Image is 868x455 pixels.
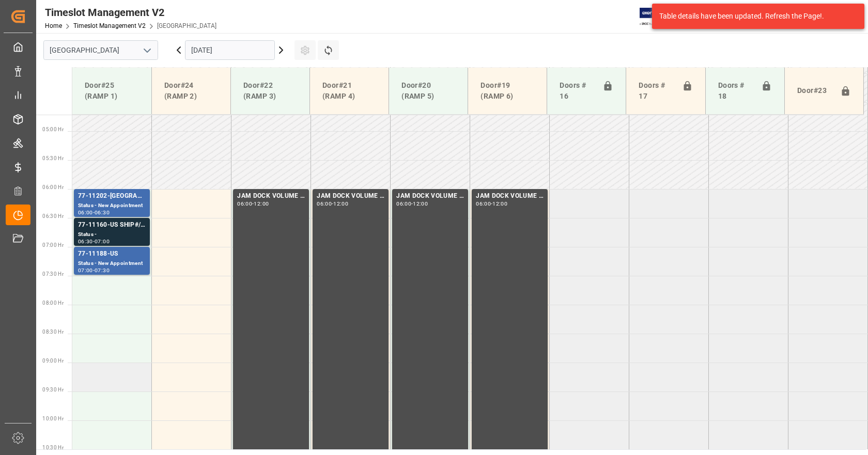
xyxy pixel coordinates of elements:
[95,268,110,273] div: 07:30
[78,210,93,215] div: 06:00
[78,249,146,259] div: 77-11188-US
[95,239,110,244] div: 07:00
[81,76,143,106] div: Door#25 (RAMP 1)
[640,8,675,26] img: Exertis%20JAM%20-%20Email%20Logo.jpg_1722504956.jpg
[317,201,332,206] div: 06:00
[318,76,380,106] div: Door#21 (RAMP 4)
[45,22,62,29] a: Home
[78,230,146,239] div: Status -
[252,201,254,206] div: -
[42,271,64,277] span: 07:30 Hr
[78,268,93,273] div: 07:00
[42,155,64,161] span: 05:30 Hr
[42,213,64,219] span: 06:30 Hr
[397,76,459,106] div: Door#20 (RAMP 5)
[42,300,64,306] span: 08:00 Hr
[78,220,146,230] div: 77-11160-US SHIP#/M
[93,268,95,273] div: -
[254,201,269,206] div: 12:00
[239,76,301,106] div: Door#22 (RAMP 3)
[42,445,64,450] span: 10:30 Hr
[185,40,275,60] input: DD.MM.YYYY
[332,201,333,206] div: -
[73,22,146,29] a: Timeslot Management V2
[43,40,158,60] input: Type to search/select
[714,76,757,106] div: Doors # 18
[42,184,64,190] span: 06:00 Hr
[411,201,413,206] div: -
[476,76,538,106] div: Door#19 (RAMP 6)
[634,76,677,106] div: Doors # 17
[492,201,507,206] div: 12:00
[42,358,64,364] span: 09:00 Hr
[95,210,110,215] div: 06:30
[42,242,64,248] span: 07:00 Hr
[476,191,544,201] div: JAM DOCK VOLUME CONTROL
[237,201,252,206] div: 06:00
[42,416,64,421] span: 10:00 Hr
[396,191,464,201] div: JAM DOCK VOLUME CONTROL
[491,201,492,206] div: -
[413,201,428,206] div: 12:00
[659,11,849,22] div: Table details have been updated. Refresh the Page!.
[42,127,64,132] span: 05:00 Hr
[139,42,154,58] button: open menu
[78,191,146,201] div: 77-11202-[GEOGRAPHIC_DATA]
[45,5,216,20] div: Timeslot Management V2
[396,201,411,206] div: 06:00
[93,239,95,244] div: -
[42,387,64,393] span: 09:30 Hr
[93,210,95,215] div: -
[793,81,836,101] div: Door#23
[317,191,384,201] div: JAM DOCK VOLUME CONTROL
[160,76,222,106] div: Door#24 (RAMP 2)
[476,201,491,206] div: 06:00
[78,239,93,244] div: 06:30
[333,201,348,206] div: 12:00
[78,201,146,210] div: Status - New Appointment
[237,191,305,201] div: JAM DOCK VOLUME CONTROL
[42,329,64,335] span: 08:30 Hr
[555,76,598,106] div: Doors # 16
[78,259,146,268] div: Status - New Appointment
